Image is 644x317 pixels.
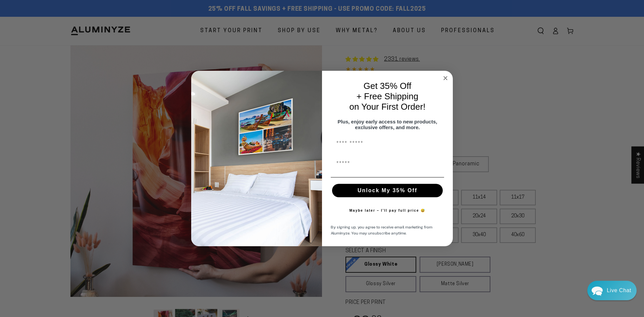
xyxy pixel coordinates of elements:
span: Get 35% Off [364,81,412,91]
button: Unlock My 35% Off [332,184,443,197]
span: on Your First Order! [350,102,426,112]
div: Contact Us Directly [607,281,631,300]
button: Close dialog [441,74,449,82]
button: Maybe later – I’ll pay full price 😅 [346,204,429,217]
img: 728e4f65-7e6c-44e2-b7d1-0292a396982f.jpeg [191,71,322,247]
span: + Free Shipping [357,91,418,101]
div: Chat widget toggle [587,281,637,300]
span: Plus, enjoy early access to new products, exclusive offers, and more. [338,119,437,130]
span: By signing up, you agree to receive email marketing from Aluminyze. You may unsubscribe anytime. [331,224,432,236]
